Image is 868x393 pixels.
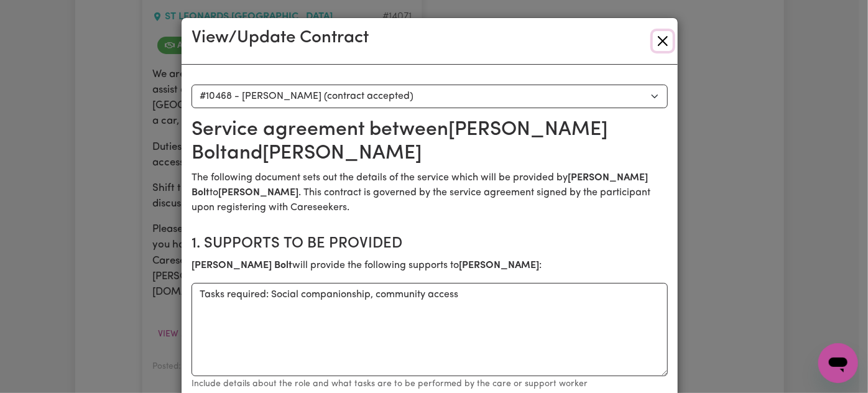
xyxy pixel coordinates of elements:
[192,118,668,166] h2: Service agreement between [PERSON_NAME] Bolt and [PERSON_NAME]
[459,261,539,270] b: [PERSON_NAME]
[192,235,668,253] h2: 1. Supports to be provided
[192,258,668,273] p: will provide the following supports to :
[192,283,668,376] textarea: Tasks required: Social companionship, community access
[192,170,668,215] p: The following document sets out the details of the service which will be provided by to . This co...
[192,261,292,270] b: [PERSON_NAME] Bolt
[818,343,858,383] iframe: Button to launch messaging window
[192,379,588,389] small: Include details about the role and what tasks are to be performed by the care or support worker
[192,28,369,49] h3: View/Update Contract
[653,31,673,51] button: Close
[218,188,298,198] b: [PERSON_NAME]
